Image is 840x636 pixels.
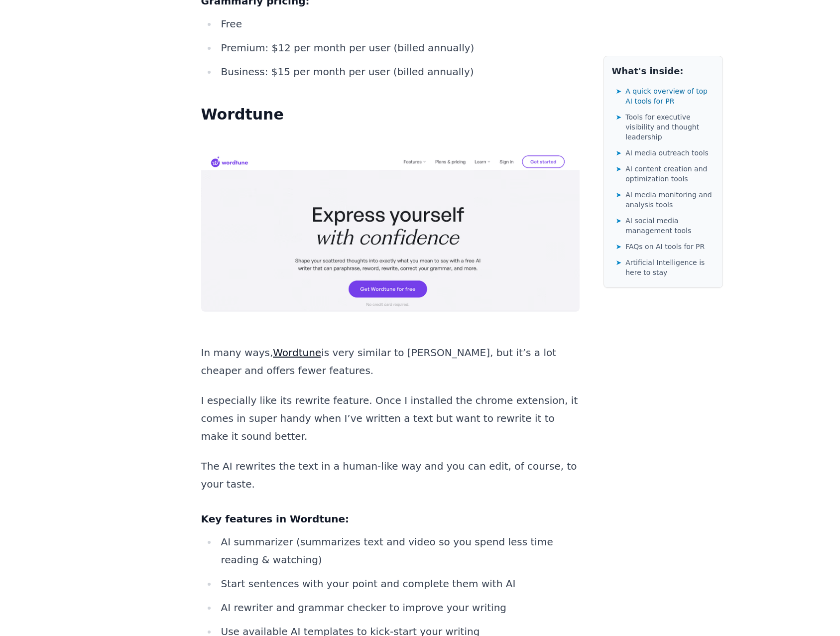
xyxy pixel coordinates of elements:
li: AI summarizer (summarizes text and video so you spend less time reading & watching) [217,533,580,569]
span: ➤ [616,190,622,200]
span: A quick overview of top AI tools for PR [625,86,714,106]
a: ➤Tools for executive visibility and thought leadership [616,110,715,144]
span: Artificial Intelligence is here to stay [625,257,714,277]
span: ➤ [616,242,622,252]
img: wordtune [201,154,580,312]
h2: What's inside: [612,64,715,78]
a: ➤A quick overview of top AI tools for PR [616,84,715,108]
a: Wordtune [273,347,321,359]
strong: Wordtune [201,106,284,123]
a: ➤AI media outreach tools [616,146,715,160]
span: ➤ [616,216,622,226]
span: FAQs on AI tools for PR [625,242,705,252]
span: ➤ [616,112,622,122]
span: ➤ [616,257,622,267]
span: AI social media management tools [625,216,714,236]
li: Free [217,15,580,33]
li: AI rewriter and grammar checker to improve your writing [217,599,580,617]
a: ➤Artificial Intelligence is here to stay [616,255,715,279]
strong: Key features in Wordtune: [201,513,350,525]
span: AI media outreach tools [625,148,709,158]
li: Start sentences with your point and complete them with AI [217,575,580,593]
span: AI content creation and optimization tools [625,164,714,184]
p: In many ways, is very similar to [PERSON_NAME], but it’s a lot cheaper and offers fewer features. [201,344,580,380]
span: ➤ [616,86,622,96]
li: Business: $15 per month per user (billed annually) [217,63,580,81]
span: ➤ [616,148,622,158]
a: ➤FAQs on AI tools for PR [616,240,715,254]
span: Tools for executive visibility and thought leadership [625,112,714,142]
a: ➤AI social media management tools [616,214,715,238]
li: Premium: $12 per month per user (billed annually) [217,39,580,57]
a: ➤AI media monitoring and analysis tools [616,188,715,212]
p: I especially like its rewrite feature. Once I installed the chrome extension, it comes in super h... [201,391,580,445]
p: The AI rewrites the text in a human-like way and you can edit, of course, to your taste. [201,457,580,493]
span: AI media monitoring and analysis tools [625,190,714,210]
a: ➤AI content creation and optimization tools [616,162,715,186]
span: ➤ [616,164,622,174]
